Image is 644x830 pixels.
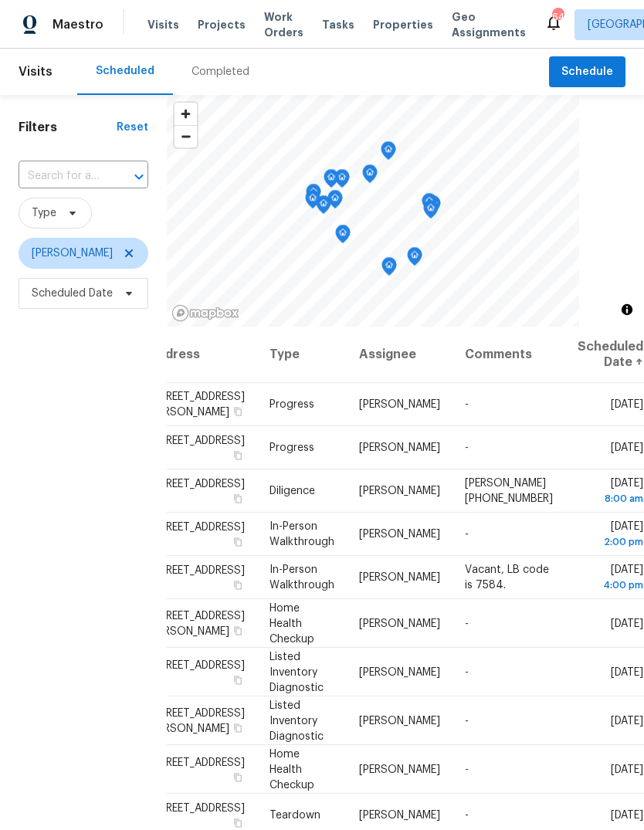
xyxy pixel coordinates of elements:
[148,610,245,636] span: [STREET_ADDRESS][PERSON_NAME]
[147,327,257,383] th: Address
[611,810,643,821] span: [DATE]
[264,9,303,40] span: Work Orders
[147,17,179,32] span: Visits
[578,478,643,506] span: [DATE]
[381,257,397,281] div: Map marker
[465,564,549,591] span: Vacant, LB code is 7584.
[578,521,643,550] span: [DATE]
[231,623,245,637] button: Copy Address
[269,486,315,496] span: Diligence
[148,659,245,670] span: [STREET_ADDRESS]
[148,479,245,490] span: [STREET_ADDRESS]
[359,666,440,677] span: [PERSON_NAME]
[231,816,245,830] button: Copy Address
[359,715,440,726] span: [PERSON_NAME]
[269,651,324,693] span: Listed Inventory Diagnostic
[117,120,148,135] div: Reset
[96,63,154,79] div: Scheduled
[359,442,440,453] span: [PERSON_NAME]
[465,764,469,774] span: -
[19,164,105,188] input: Search for an address...
[359,764,440,774] span: [PERSON_NAME]
[565,327,644,383] th: Scheduled Date ↑
[198,17,246,32] span: Projects
[465,442,469,453] span: -
[269,442,314,453] span: Progress
[148,522,245,533] span: [STREET_ADDRESS]
[322,19,354,30] span: Tasks
[423,200,439,224] div: Map marker
[359,486,440,496] span: [PERSON_NAME]
[231,672,245,686] button: Copy Address
[231,492,245,506] button: Copy Address
[175,125,197,147] button: Zoom out
[167,95,579,327] canvas: Map
[148,707,245,733] span: [STREET_ADDRESS][PERSON_NAME]
[305,190,320,214] div: Map marker
[465,618,469,628] span: -
[175,126,197,147] span: Zoom out
[231,449,245,462] button: Copy Address
[465,810,469,821] span: -
[269,748,314,790] span: Home Health Checkup
[549,56,625,88] button: Schedule
[452,9,526,40] span: Geo Assignments
[128,166,150,188] button: Open
[611,618,643,628] span: [DATE]
[175,103,197,125] button: Zoom in
[611,715,643,726] span: [DATE]
[171,304,239,322] a: Mapbox homepage
[611,666,643,677] span: [DATE]
[148,435,245,446] span: [STREET_ADDRESS]
[269,399,314,410] span: Progress
[465,715,469,726] span: -
[148,803,245,814] span: [STREET_ADDRESS]
[334,169,350,193] div: Map marker
[465,478,553,504] span: [PERSON_NAME] [PHONE_NUMBER]
[465,666,469,677] span: -
[452,327,565,383] th: Comments
[269,564,334,591] span: In-Person Walkthrough
[422,193,437,217] div: Map marker
[578,534,643,550] div: 2:00 pm
[231,405,245,418] button: Copy Address
[611,442,643,453] span: [DATE]
[552,9,563,25] div: 64
[381,141,396,165] div: Map marker
[359,810,440,821] span: [PERSON_NAME]
[578,491,643,506] div: 8:00 am
[192,64,249,80] div: Completed
[19,55,53,89] span: Visits
[561,63,613,82] span: Schedule
[347,327,452,383] th: Assignee
[269,602,314,644] span: Home Health Checkup
[359,399,440,410] span: [PERSON_NAME]
[32,205,56,221] span: Type
[578,578,643,593] div: 4:00 pm
[373,17,433,32] span: Properties
[231,578,245,592] button: Copy Address
[19,120,117,135] h1: Filters
[618,300,636,319] button: Toggle attribution
[324,169,339,193] div: Map marker
[316,195,331,219] div: Map marker
[231,770,245,784] button: Copy Address
[359,529,440,540] span: [PERSON_NAME]
[231,720,245,734] button: Copy Address
[306,184,321,208] div: Map marker
[269,810,320,821] span: Teardown
[327,190,343,214] div: Map marker
[148,757,245,767] span: [STREET_ADDRESS]
[269,521,334,547] span: In-Person Walkthrough
[335,225,351,249] div: Map marker
[611,399,643,410] span: [DATE]
[578,564,643,593] span: [DATE]
[148,565,245,576] span: [STREET_ADDRESS]
[32,286,113,301] span: Scheduled Date
[231,535,245,549] button: Copy Address
[257,327,347,383] th: Type
[465,529,469,540] span: -
[148,391,245,418] span: [STREET_ADDRESS][PERSON_NAME]
[362,164,378,188] div: Map marker
[611,764,643,774] span: [DATE]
